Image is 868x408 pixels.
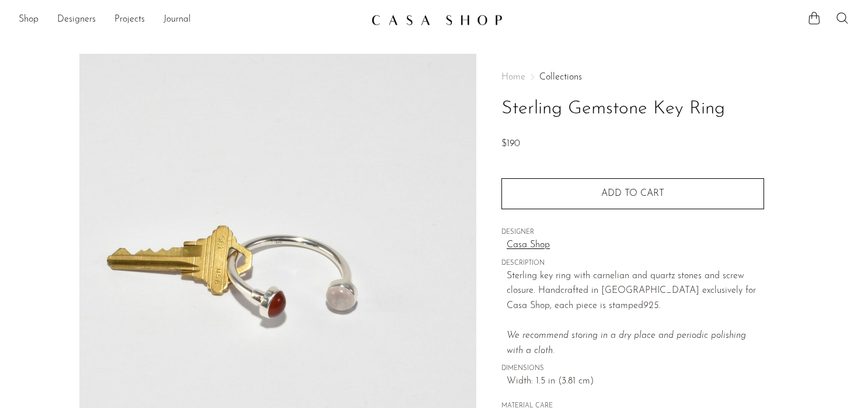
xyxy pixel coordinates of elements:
span: Home [501,72,525,82]
span: Add to cart [601,189,664,198]
h1: Sterling Gemstone Key Ring [501,94,764,124]
p: Sterling key ring with carnelian and quartz stones and screw closure. Handcrafted in [GEOGRAPHIC_... [507,269,764,359]
a: Collections [539,72,582,82]
nav: Breadcrumbs [501,72,764,82]
span: $190 [501,139,520,148]
span: DIMENSIONS [501,364,764,374]
span: DESCRIPTION [501,258,764,269]
button: Add to cart [501,178,764,209]
a: Designers [57,12,96,27]
a: Projects [114,12,145,27]
em: 925 [643,301,658,310]
span: DESIGNER [501,227,764,238]
nav: Desktop navigation [19,10,362,30]
ul: NEW HEADER MENU [19,10,362,30]
a: Casa Shop [507,238,764,253]
a: Shop [19,12,39,27]
span: Width: 1.5 in (3.81 cm) [507,374,764,389]
i: We recommend storing in a dry place and periodic polishing with a cloth. [507,331,746,355]
a: Journal [163,12,191,27]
